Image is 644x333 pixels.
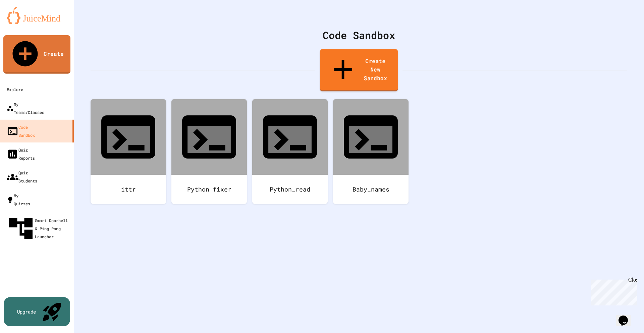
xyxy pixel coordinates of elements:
a: Python fixer [171,99,247,204]
div: ittr [91,175,166,204]
iframe: chat widget [616,306,637,326]
a: Create New Sandbox [320,49,398,91]
div: Python fixer [171,175,247,204]
div: Explore [7,85,23,93]
div: Quiz Students [7,169,37,185]
iframe: chat widget [588,277,637,305]
div: Chat with us now!Close [3,3,46,43]
div: Quiz Reports [7,146,35,162]
div: My Teams/Classes [7,100,44,116]
div: Code Sandbox [91,28,627,43]
div: My Quizzes [7,192,30,208]
a: Create [3,35,70,74]
img: logo-orange.svg [7,7,67,24]
div: Upgrade [17,308,36,315]
a: ittr [91,99,166,204]
a: Python_read [252,99,328,204]
div: Smart Doorbell & Ping Pong Launcher [7,214,71,243]
div: Baby_names [333,175,409,204]
div: Python_read [252,175,328,204]
a: Baby_names [333,99,409,204]
div: Code Sandbox [7,123,35,139]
